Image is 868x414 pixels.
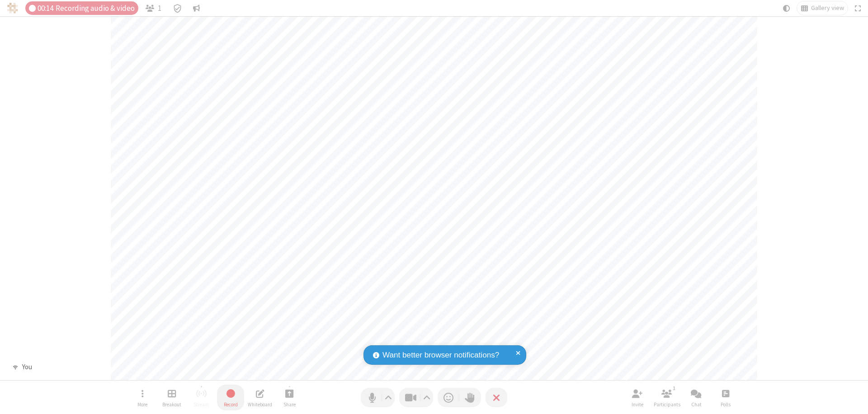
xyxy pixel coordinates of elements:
div: 1 [670,384,678,392]
button: Stop video (⌘+Shift+V) [399,388,433,407]
button: Invite participants (⌘+Shift+I) [624,385,651,410]
div: You [19,362,35,372]
span: Share [283,402,296,407]
button: Change layout [797,1,848,15]
div: Meeting details Encryption enabled [169,1,186,15]
button: Manage Breakout Rooms [158,385,185,410]
button: Open participant list [653,385,680,410]
button: Video setting [421,388,433,407]
button: Fullscreen [851,1,865,15]
img: QA Selenium DO NOT DELETE OR CHANGE [7,3,18,14]
button: End or leave meeting [486,388,507,407]
span: Gallery view [811,5,844,12]
span: Record [224,402,238,407]
button: Open shared whiteboard [246,385,274,410]
span: Polls [721,402,731,407]
button: Conversation [189,1,204,15]
button: Raise hand [459,388,481,407]
span: Invite [632,402,643,407]
button: Unable to start streaming without first stopping recording [188,385,215,410]
button: Stop recording [217,385,244,410]
span: Participants [654,402,680,407]
button: Audio settings [382,388,395,407]
button: Start sharing [276,385,303,410]
span: Recording audio & video [56,4,135,13]
button: Open participant list [142,1,165,15]
button: Open menu [129,385,156,410]
button: Open chat [683,385,710,410]
button: Send a reaction [438,388,459,407]
span: 00:14 [38,4,53,13]
span: Breakout [162,402,181,407]
span: Chat [691,402,702,407]
button: Using system theme [779,1,794,15]
span: Whiteboard [248,402,272,407]
span: Want better browser notifications? [382,349,499,361]
span: More [137,402,147,407]
span: Stream [193,402,209,407]
button: Mute (⌘+Shift+A) [361,388,395,407]
div: Audio & video [25,1,138,15]
span: 1 [158,4,161,13]
button: Open poll [712,385,739,410]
